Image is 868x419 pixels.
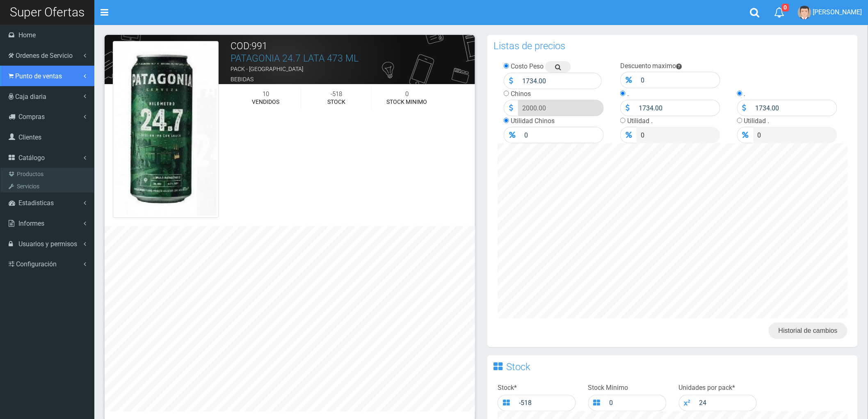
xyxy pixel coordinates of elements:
[405,90,409,98] font: 0
[2,168,94,180] a: Productos
[627,117,653,125] label: Utilidad .
[605,395,667,411] input: Stock minimo...
[387,98,427,105] font: STOCK MINIMO
[588,383,628,393] label: Stock Minimo
[2,180,94,192] a: Servicios
[18,240,77,248] span: Usuarios y permisos
[231,41,268,52] font: COD:991
[16,260,57,268] span: Configuración
[231,76,254,82] font: BEBIDAS
[18,31,36,39] span: Home
[18,133,41,141] span: Clientes
[506,362,530,372] h3: Stock
[237,91,295,98] h5: 10
[231,53,359,64] a: PATAGONIA 24.7 LATA 473 ML
[752,100,837,116] input: Precio .
[15,72,62,80] span: Punto de ventas
[620,62,676,70] label: Descuento maximo
[545,61,571,73] a: Buscar precio en google
[252,98,280,105] font: VENDIDOS
[782,4,789,11] span: 0
[515,395,576,411] input: Stock total...
[511,117,555,125] label: Utilidad Chinos
[231,66,304,72] font: PACK - [GEOGRAPHIC_DATA]
[520,127,604,143] input: Precio Venta...
[518,100,604,116] input: Precio Venta...
[627,90,629,98] label: .
[754,127,837,143] input: Precio .
[18,199,54,207] span: Estadisticas
[113,41,219,218] img: Captura_de_pantalla_2024-11-14_103715.jpg
[635,100,720,116] input: Precio .
[18,113,45,121] span: Compras
[498,383,517,393] label: Stock
[18,220,44,227] span: Informes
[637,72,720,88] input: Descuento Maximo
[16,52,73,60] span: Ordenes de Servicio
[744,117,770,125] label: Utilidad .
[769,323,847,339] a: Historial de cambios
[18,154,45,162] span: Catálogo
[679,383,736,393] label: Unidades por pack
[511,62,544,70] label: Costo Peso
[15,93,46,101] span: Caja diaria
[813,8,862,16] span: [PERSON_NAME]
[493,41,565,51] h3: Listas de precios
[744,90,746,98] label: .
[695,395,757,411] input: 1
[637,127,720,143] input: Precio .
[798,6,811,19] img: User Image
[518,73,602,89] input: Precio Costo...
[327,98,345,105] font: STOCK
[511,90,531,98] label: Chinos
[331,90,342,98] font: -518
[10,5,85,19] span: Super Ofertas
